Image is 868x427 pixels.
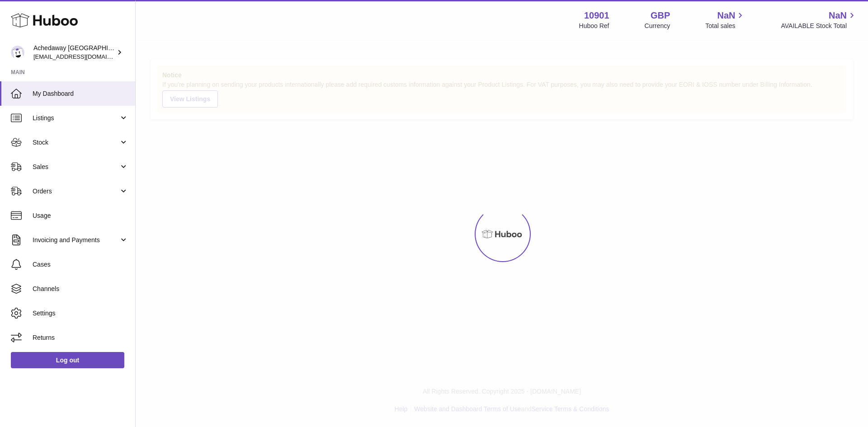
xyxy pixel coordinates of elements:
[33,44,115,61] div: Achedaway [GEOGRAPHIC_DATA]
[33,138,119,147] span: Stock
[33,333,128,342] span: Returns
[781,22,857,30] span: AVAILABLE Stock Total
[33,187,119,196] span: Orders
[33,89,128,98] span: My Dashboard
[33,236,119,244] span: Invoicing and Payments
[705,22,745,30] span: Total sales
[33,309,128,318] span: Settings
[717,9,735,22] span: NaN
[645,22,670,30] div: Currency
[11,352,124,368] a: Log out
[33,211,128,220] span: Usage
[33,163,119,171] span: Sales
[11,46,24,59] img: admin@newpb.co.uk
[579,22,609,30] div: Huboo Ref
[829,9,847,22] span: NaN
[584,9,609,22] strong: 10901
[705,9,745,30] a: NaN Total sales
[33,260,128,269] span: Cases
[781,9,857,30] a: NaN AVAILABLE Stock Total
[651,9,670,22] strong: GBP
[33,285,128,293] span: Channels
[33,114,119,122] span: Listings
[33,53,133,60] span: [EMAIL_ADDRESS][DOMAIN_NAME]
